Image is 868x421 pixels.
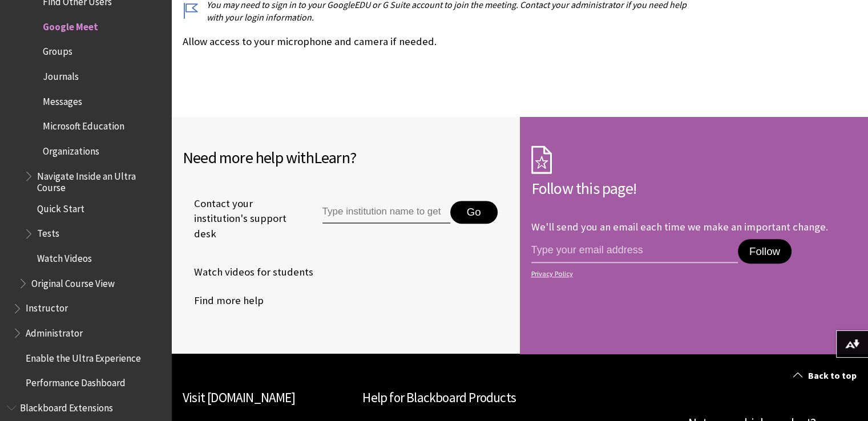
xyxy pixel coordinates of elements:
span: Performance Dashboard [26,374,126,389]
span: Watch Videos [37,249,92,264]
a: Privacy Policy [531,270,854,278]
span: Enable the Ultra Experience [26,349,141,364]
p: We'll send you an email each time we make an important change. [531,220,828,233]
input: email address [531,239,738,263]
span: Instructor [26,299,68,314]
a: Back to top [785,365,868,386]
span: Administrator [26,323,83,339]
span: Google Meet [43,17,98,33]
span: Learn [314,147,350,168]
span: Microsoft Education [43,117,124,132]
h2: Need more help with ? [183,145,508,169]
input: Type institution name to get support [322,201,450,224]
span: Journals [43,67,79,82]
span: Tests [37,224,59,240]
a: Visit [DOMAIN_NAME] [183,389,295,406]
button: Follow [738,239,792,264]
span: Contact your institution's support desk [183,196,296,241]
h2: Help for Blackboard Products [362,388,677,408]
span: Organizations [43,141,99,157]
span: Original Course View [31,274,115,289]
p: Allow access to your microphone and camera if needed. [183,34,688,49]
span: Navigate Inside an Ultra Course [37,167,163,193]
span: Quick Start [37,199,84,214]
a: Find more help [183,292,264,309]
span: Blackboard Extensions [20,398,113,414]
h2: Follow this page! [531,176,857,200]
span: Messages [43,92,82,107]
a: Watch videos for students [183,264,313,281]
img: Subscription Icon [531,145,552,174]
span: Groups [43,42,72,58]
button: Go [450,201,498,224]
